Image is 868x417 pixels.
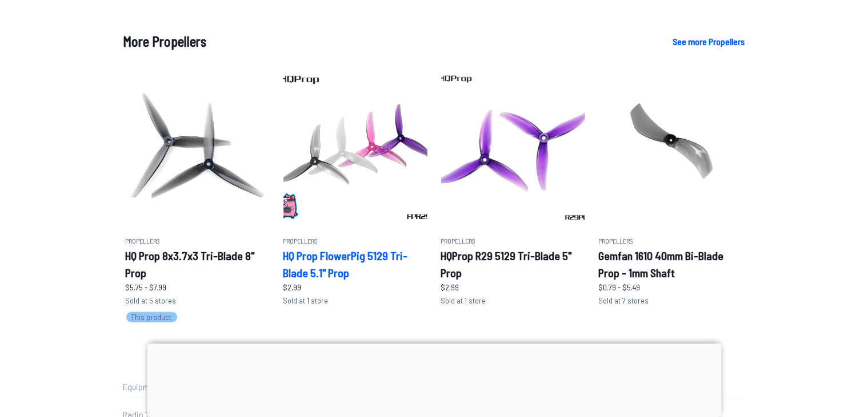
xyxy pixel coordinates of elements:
[126,237,161,245] span: Propellers
[599,237,634,245] span: Propellers
[126,61,270,225] img: image
[283,61,427,307] a: imagePropellersHQ Prop FlowerPig 5129 Tri-Blade 5.1" Prop$2.99Sold at 1 store
[126,311,178,323] span: This product
[283,295,329,305] span: Sold at 1 store
[123,380,233,394] p: Equipment
[126,295,177,305] span: Sold at 5 stores
[283,281,427,293] p: $2.99
[599,281,743,293] p: $0.79 - $5.49
[126,61,270,307] a: imagePropellersHQ Prop 8x3.7x3 Tri-Blade 8" Prop$5.75 - $7.99Sold at 5 stores
[126,247,270,281] h2: HQ Prop 8x3.7x3 Tri-Blade 8" Prop
[599,295,649,305] span: Sold at 7 stores
[673,35,745,48] a: See more Propellers
[599,61,743,225] img: image
[599,61,743,307] a: imagePropellersGemfan 1610 40mm Bi-Blade Prop - 1mm Shaft$0.79 - $5.49Sold at 7 stores
[283,247,427,281] h2: HQ Prop FlowerPig 5129 Tri-Blade 5.1" Prop
[283,61,427,225] img: image
[147,343,721,414] iframe: Advertisement
[123,31,655,52] h1: More Propellers
[441,247,585,281] h2: HQProp R29 5129 Tri-Blade 5" Prop
[599,247,743,281] h2: Gemfan 1610 40mm Bi-Blade Prop - 1mm Shaft
[441,295,486,305] span: Sold at 1 store
[441,281,585,293] p: $2.99
[441,61,585,225] img: image
[126,281,270,293] p: $5.75 - $7.99
[441,61,585,307] a: imagePropellersHQProp R29 5129 Tri-Blade 5" Prop$2.99Sold at 1 store
[283,237,318,245] span: Propellers
[441,237,476,245] span: Propellers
